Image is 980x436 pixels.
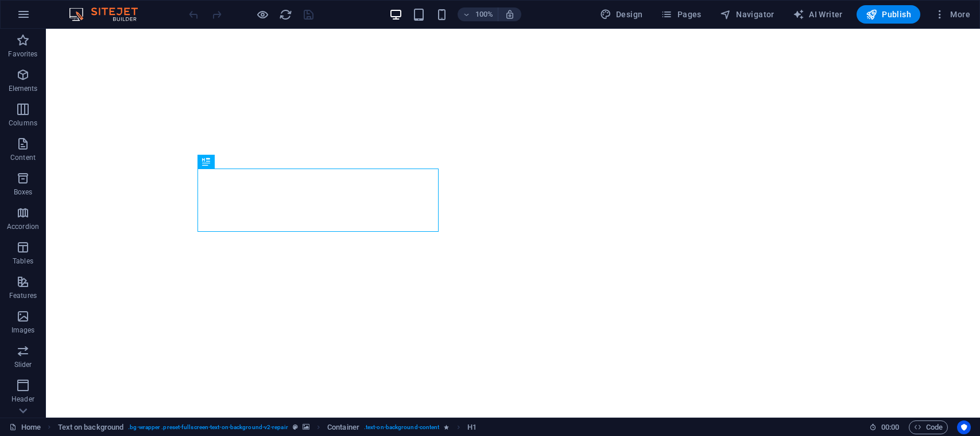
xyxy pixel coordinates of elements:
[661,9,701,20] span: Pages
[364,420,440,434] span: . text-on-background-content
[715,5,779,24] button: Navigator
[9,291,37,300] p: Features
[58,420,477,434] nav: breadcrumb
[788,5,847,24] button: AI Writer
[14,188,33,197] p: Boxes
[600,9,643,20] span: Design
[327,420,359,434] span: Click to select. Double-click to edit
[9,118,37,128] p: Columns
[475,7,493,21] h6: 100%
[444,424,449,430] i: Element contains an animation
[11,326,35,335] p: Images
[303,424,309,430] i: This element contains a background
[505,9,515,20] i: On resize automatically adjust zoom level to fit chosen device.
[458,7,498,21] button: 100%
[857,5,920,24] button: Publish
[934,9,970,20] span: More
[881,420,899,434] span: 00 00
[720,9,774,20] span: Navigator
[14,360,32,369] p: Slider
[7,222,39,231] p: Accordion
[869,420,900,434] h6: Session time
[293,424,298,430] i: This element is a customizable preset
[656,5,706,24] button: Pages
[914,420,943,434] span: Code
[8,49,37,59] p: Favorites
[128,420,288,434] span: . bg-wrapper .preset-fullscreen-text-on-background-v2-repair
[278,7,292,21] button: reload
[929,5,975,24] button: More
[467,420,477,434] span: Click to select. Double-click to edit
[66,7,152,21] img: Editor Logo
[909,420,948,434] button: Code
[13,257,33,266] p: Tables
[9,420,41,434] a: Click to cancel selection. Double-click to open Pages
[793,9,843,20] span: AI Writer
[10,153,36,162] p: Content
[9,84,38,93] p: Elements
[866,9,911,20] span: Publish
[957,420,971,434] button: Usercentrics
[255,7,269,21] button: Click here to leave preview mode and continue editing
[595,5,648,24] button: Design
[595,5,648,24] div: Design (Ctrl+Alt+Y)
[11,395,34,404] p: Header
[58,420,124,434] span: Click to select. Double-click to edit
[889,423,891,431] span: :
[279,8,292,21] i: Reload page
